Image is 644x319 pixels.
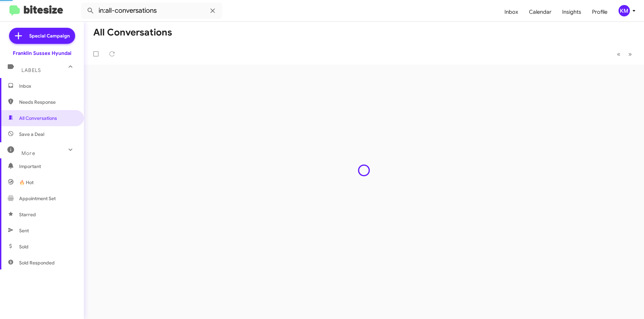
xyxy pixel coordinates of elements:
[587,2,613,22] a: Profile
[617,50,621,58] span: «
[13,50,71,57] div: Franklin Sussex Hyundai
[81,3,222,19] input: Search
[613,47,625,61] button: Previous
[619,5,630,16] div: KM
[19,227,29,234] span: Sent
[9,28,75,44] a: Special Campaign
[557,2,587,22] a: Insights
[93,27,172,38] h1: All Conversations
[499,2,524,22] a: Inbox
[19,115,57,122] span: All Conversations
[19,163,76,170] span: Important
[624,47,636,61] button: Next
[19,83,76,89] span: Inbox
[19,243,29,250] span: Sold
[21,67,41,73] span: Labels
[19,179,34,186] span: 🔥 Hot
[19,131,44,138] span: Save a Deal
[613,47,636,61] nav: Page navigation example
[19,211,36,218] span: Starred
[524,2,557,22] a: Calendar
[19,195,56,202] span: Appointment Set
[19,99,76,105] span: Needs Response
[29,32,70,39] span: Special Campaign
[613,5,637,16] button: KM
[628,50,632,58] span: »
[21,150,35,156] span: More
[19,259,55,266] span: Sold Responded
